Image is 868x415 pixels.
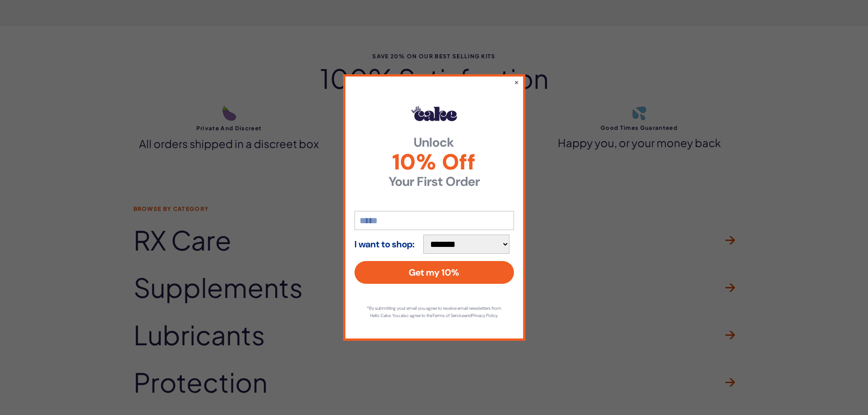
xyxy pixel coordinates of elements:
img: Hello Cake [411,106,457,121]
strong: Unlock [354,136,514,149]
strong: Your First Order [354,175,514,188]
a: Privacy Policy [472,313,497,318]
strong: I want to shop: [354,239,415,249]
a: Terms of Service [432,313,464,318]
button: × [514,77,519,87]
button: Get my 10% [354,261,514,284]
p: *By submitting your email you agree to receive email newsletters from Hello Cake. You also agree ... [364,305,505,319]
span: 10% Off [354,151,514,173]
